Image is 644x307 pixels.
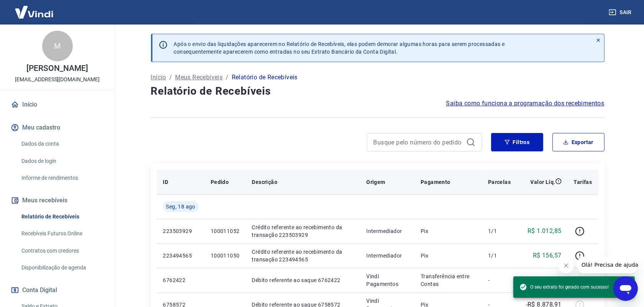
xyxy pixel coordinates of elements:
[226,73,228,82] p: /
[252,248,354,263] p: Crédito referente ao recebimento da transação 223494565
[559,258,574,273] iframe: Fechar mensagem
[366,273,408,288] p: Vindi Pagamentos
[533,251,562,260] p: R$ 156,57
[166,203,195,210] span: Seg, 18 ago
[163,178,169,186] p: ID
[488,227,511,235] p: 1/1
[211,227,240,235] p: 100011052
[421,273,476,288] p: Transferência entre Contas
[151,73,166,82] a: Início
[9,96,105,113] a: Início
[169,73,172,82] p: /
[5,5,64,11] span: Olá! Precisa de ajuda?
[366,227,408,235] p: Intermediador
[374,136,463,148] input: Busque pelo número do pedido
[211,178,229,186] p: Pedido
[26,64,88,72] p: [PERSON_NAME]
[18,136,105,152] a: Dados da conta
[531,276,562,285] p: -R$ 293,24
[613,276,638,301] iframe: Botão para abrir a janela de mensagens
[163,227,198,235] p: 223503929
[18,226,105,241] a: Recebíveis Futuros Online
[607,5,635,20] button: Sair
[9,0,59,24] img: Vindi
[151,84,605,99] h4: Relatório de Recebíveis
[175,73,223,82] a: Meus Recebíveis
[421,227,476,235] p: Pix
[366,178,385,186] p: Origem
[18,209,105,225] a: Relatório de Recebíveis
[18,260,105,276] a: Disponibilização de agenda
[163,276,198,284] p: 6762422
[232,73,298,82] p: Relatório de Recebíveis
[488,276,511,284] p: -
[42,31,73,61] div: M
[577,256,638,273] iframe: Mensagem da empresa
[528,227,561,236] p: R$ 1.012,85
[252,276,354,284] p: Débito referente ao saque 6762422
[421,252,476,259] p: Pix
[491,133,543,151] button: Filtros
[9,192,105,209] button: Meus recebíveis
[552,133,605,151] button: Exportar
[174,40,505,56] p: Após o envio das liquidações aparecerem no Relatório de Recebíveis, elas podem demorar algumas ho...
[366,252,408,259] p: Intermediador
[18,170,105,186] a: Informe de rendimentos
[252,223,354,239] p: Crédito referente ao recebimento da transação 223503929
[488,252,511,259] p: 1/1
[446,99,605,108] a: Saiba como funciona a programação dos recebimentos
[15,76,100,84] p: [EMAIL_ADDRESS][DOMAIN_NAME]
[252,178,278,186] p: Descrição
[163,252,198,259] p: 223494565
[531,178,556,186] p: Valor Líq.
[421,178,451,186] p: Pagamento
[574,178,592,186] p: Tarifas
[519,283,609,291] span: O seu extrato foi gerado com sucesso!
[488,178,511,186] p: Parcelas
[18,153,105,169] a: Dados de login
[211,252,240,259] p: 100011050
[9,119,105,136] button: Meu cadastro
[9,282,105,299] button: Conta Digital
[18,243,105,259] a: Contratos com credores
